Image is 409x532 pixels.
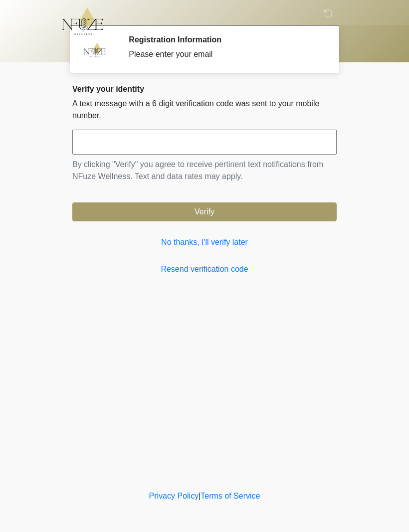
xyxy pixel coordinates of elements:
img: Agent Avatar [80,35,110,65]
p: A text message with a 6 digit verification code was sent to your mobile number. [72,98,337,122]
a: Resend verification code [72,263,337,275]
p: By clicking "Verify" you agree to receive pertinent text notifications from NFuze Wellness. Text ... [72,159,337,182]
div: Please enter your email [129,48,322,60]
a: No thanks, I'll verify later [72,236,337,248]
a: | [199,492,201,500]
a: Privacy Policy [149,492,199,500]
h2: Verify your identity [72,84,337,94]
img: NFuze Wellness Logo [62,7,103,35]
button: Verify [72,202,337,221]
a: Terms of Service [201,492,260,500]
